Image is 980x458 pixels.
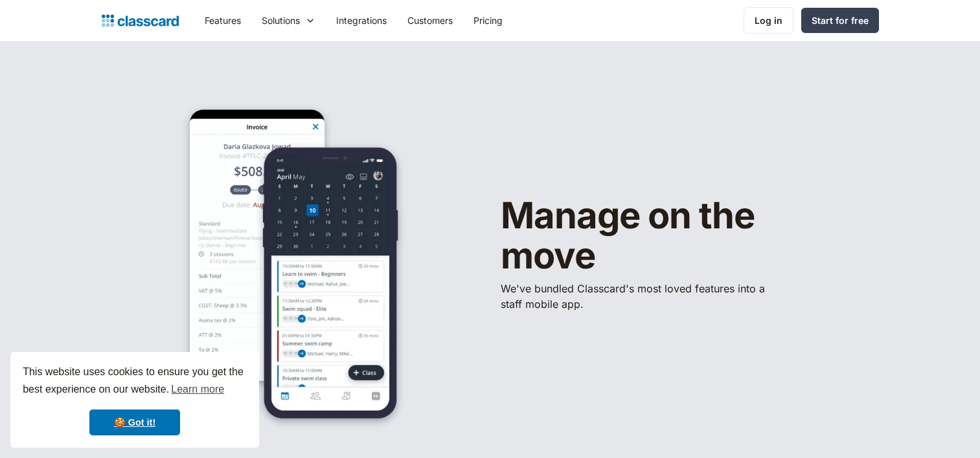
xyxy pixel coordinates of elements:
a: learn more about cookies [169,380,226,399]
div: Solutions [262,14,300,27]
a: dismiss cookie message [89,409,180,435]
a: Integrations [326,6,397,35]
a: home [102,12,179,30]
a: Features [194,6,251,35]
a: Start for free [801,8,879,33]
div: cookieconsent [10,352,259,448]
p: We've bundled ​Classcard's most loved features into a staff mobile app. [501,281,773,312]
div: Start for free [812,14,869,27]
a: Customers [397,6,463,35]
a: Pricing [463,6,513,35]
h1: Manage on the move [501,196,838,276]
span: This website uses cookies to ensure you get the best experience on our website. [23,364,247,399]
a: Log in [744,7,793,34]
div: Log in [755,14,782,27]
div: Solutions [251,6,326,35]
